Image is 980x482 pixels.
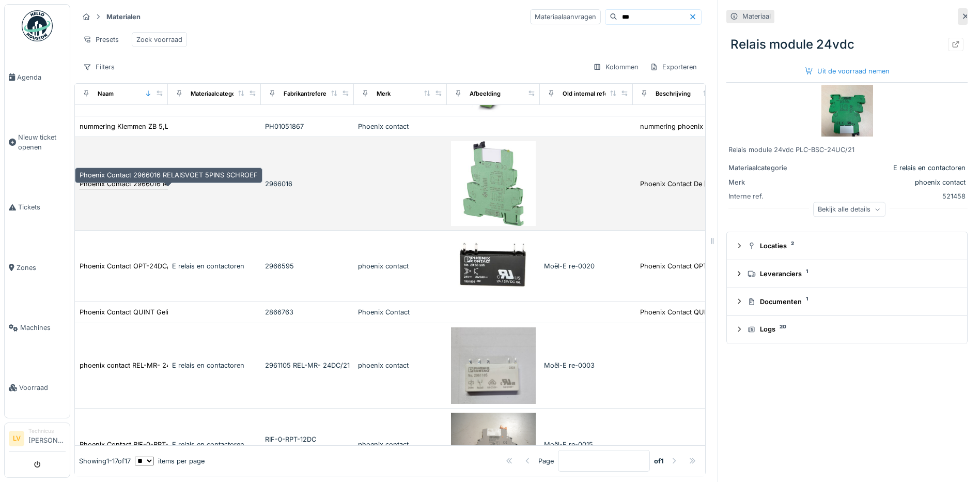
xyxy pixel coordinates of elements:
div: E relais en contactoren [172,360,257,370]
div: Materiaalaanvragen [530,9,601,24]
span: Machines [20,323,66,333]
a: Tickets [5,177,70,237]
div: Locaties [748,241,955,251]
div: Fabrikantreferentie [284,89,337,98]
img: Phoenix Contact 2966016 RELAISVOET 5PINS SCHROEF [451,141,536,226]
div: Phoenix Contact 2966016 RELAISVOET 5PINS SCHROEF [75,168,262,183]
div: Moël-E re-0020 [544,261,629,271]
div: Technicus [28,427,66,435]
div: 2961105 REL-MR- 24DC/21 [265,360,350,370]
div: Documenten [748,297,955,307]
div: Phoenix Contact OPT-24DC/24DC/2 Series Solid State Relay 2966595 [80,261,300,271]
li: [PERSON_NAME] [28,427,66,449]
div: phoenix contact [810,177,966,187]
strong: of 1 [654,456,664,466]
img: Relais module 24vdc [821,85,873,137]
a: Voorraad [5,358,70,418]
a: Machines [5,298,70,358]
div: Phoenix Contact RIF-0-RPT-12DC Relais 12 vdc [80,440,227,449]
div: phoenix contact [358,360,443,370]
div: Afbeelding [470,89,501,98]
div: phoenix contact [358,440,443,449]
img: Badge_color-CXgf-gQk.svg [22,10,53,41]
div: Showing 1 - 17 of 17 [79,456,131,466]
div: Relais module 24vdc [726,31,968,58]
div: Kolommen [588,59,643,74]
div: Phoenix Contact [358,307,443,317]
div: phoenix contact REL-MR- 24DC/21 - steekrelais 24vDC [80,360,253,370]
div: Phoenix contact [358,122,443,131]
div: Phoenix Contact QUINT Gelijkstroomvoeding 24-10A -2866763 [80,307,279,317]
div: Uit de voorraad nemen [801,64,894,78]
div: Exporteren [645,59,702,74]
a: LV Technicus[PERSON_NAME] [9,427,66,452]
div: phoenix contact [358,261,443,271]
div: Old internal reference [563,89,625,98]
summary: Documenten1 [731,292,963,311]
div: Moël-E re-0015 [544,440,629,449]
div: Beschrijving [656,89,691,98]
div: Presets [79,32,123,47]
div: Merk [728,177,806,187]
div: Materiaalcategorie [728,163,806,173]
div: Phoenix Contact QUINT Gelijkstroomvoeding 24-10... [640,307,808,317]
div: Materiaalcategorie [191,89,243,98]
div: Relais module 24vdc PLC-BSC-24UC/21 [728,145,966,155]
img: phoenix contact REL-MR- 24DC/21 - steekrelais 24vDC [451,327,536,404]
div: Zoek voorraad [136,35,182,44]
div: Leveranciers [748,269,955,279]
div: 521458 [810,191,966,201]
summary: Locaties2 [731,236,963,255]
summary: Logs20 [731,320,963,339]
div: PH01051867 [265,122,350,131]
div: 2966016 [265,179,350,189]
a: Zones [5,237,70,297]
a: Nieuw ticket openen [5,107,70,177]
div: Phoenix Contact De [PHONE_NUMBER] is een 5-pins relais... [640,179,833,189]
strong: Materialen [102,12,145,22]
div: RIF-0-RPT-12DC pn:2903371 [265,434,350,454]
span: Voorraad [19,383,66,393]
div: Bekijk alle details [813,202,885,217]
li: LV [9,431,24,446]
div: E relais en contactoren [172,440,257,449]
div: 2966595 [265,261,350,271]
div: nummering Klemmen ZB 5,LGS(1-100/verp.) [80,122,218,131]
div: Logs [748,324,955,334]
div: Moël-E re-0003 [544,360,629,370]
div: Merk [377,89,391,98]
div: 2866763 [265,307,350,317]
img: Phoenix Contact RIF-0-RPT-12DC Relais 12 vdc [451,413,536,476]
div: items per page [135,456,205,466]
div: Interne ref. [728,191,806,201]
span: Agenda [17,72,66,82]
div: nummering phoenix klemmen PHO1051867 ZB 5,LGS... [640,122,813,131]
span: Tickets [18,202,66,212]
div: Phoenix Contact OPT-24DC/24DC/2 Series Solid St... [640,261,807,271]
div: Page [538,456,554,466]
div: Filters [79,59,119,74]
a: Agenda [5,47,70,107]
span: Nieuw ticket openen [18,132,66,152]
img: Phoenix Contact OPT-24DC/24DC/2 Series Solid State Relay 2966595 [451,235,536,297]
span: Zones [17,263,66,273]
summary: Leveranciers1 [731,264,963,283]
div: Phoenix Contact 2966016 RELAISVOET 5PINS SCHROEF [80,179,258,189]
div: Materiaal [742,11,771,21]
div: E relais en contactoren [172,261,257,271]
div: E relais en contactoren [810,163,966,173]
div: Naam [98,89,114,98]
